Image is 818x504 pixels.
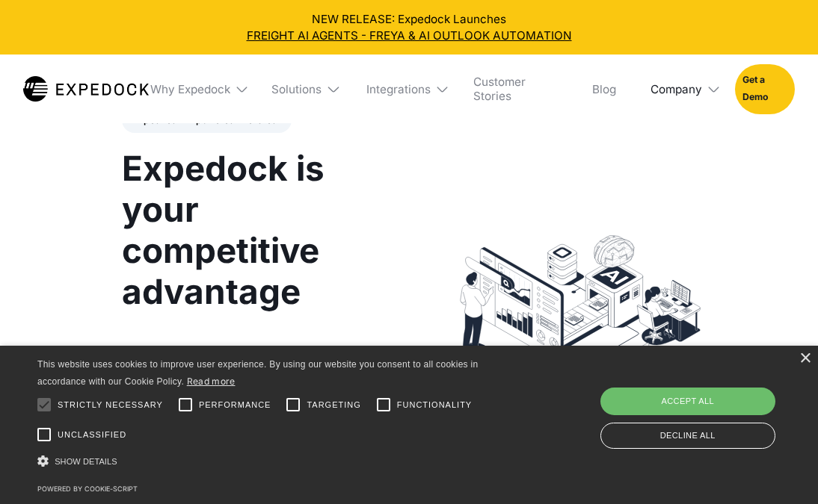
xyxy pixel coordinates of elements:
[37,359,478,387] span: This website uses cookies to improve user experience. By using our website you consent to all coo...
[260,55,343,123] div: Solutions
[799,353,811,364] div: Close
[37,485,138,493] a: Powered by cookie-script
[462,55,570,123] a: Customer Stories
[122,148,391,312] h1: Expedock is your competitive advantage
[139,55,249,123] div: Why Expedock
[743,432,818,504] iframe: Chat Widget
[198,343,346,359] strong: tech-enabled services
[581,55,628,123] a: Blog
[639,55,724,123] div: Company
[307,399,360,411] span: Targeting
[55,457,117,466] span: Show details
[37,452,520,472] div: Show details
[271,82,322,96] div: Solutions
[199,399,271,411] span: Performance
[600,388,776,414] div: Accept all
[58,399,163,411] span: Strictly necessary
[150,82,230,96] div: Why Expedock
[122,342,391,458] p: Get flexible, that integrate seamlessly into your workflows — powering teams with offshore soluti...
[58,429,126,441] span: Unclassified
[11,28,806,43] a: FREIGHT AI AGENTS - FREYA & AI OUTLOOK AUTOMATION
[366,82,431,96] div: Integrations
[354,55,450,123] div: Integrations
[11,11,806,43] div: NEW RELEASE: Expedock Launches
[735,64,796,114] a: Get a Demo
[651,82,702,96] div: Company
[600,423,776,449] div: Decline all
[187,376,236,387] a: Read more
[397,399,472,411] span: Functionality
